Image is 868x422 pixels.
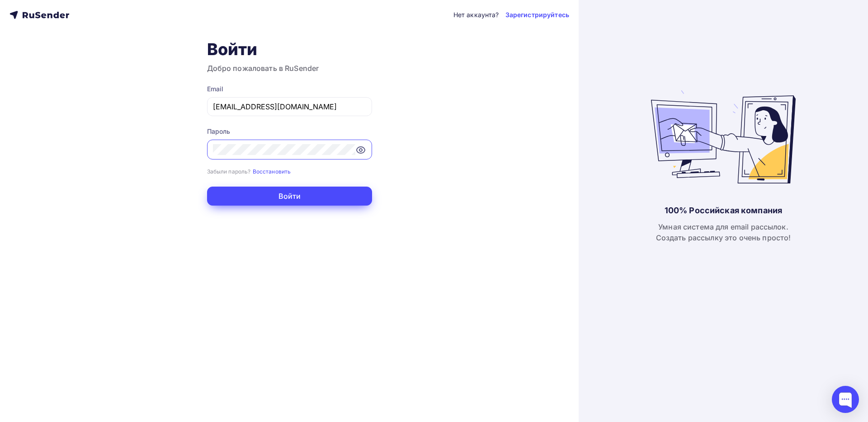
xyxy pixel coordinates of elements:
input: Укажите свой email [213,101,366,112]
button: Войти [207,187,372,206]
small: Забыли пароль? [207,168,251,175]
a: Восстановить [253,167,291,175]
div: Email [207,84,372,94]
div: Пароль [207,127,372,136]
h1: Войти [207,39,372,59]
a: Зарегистрируйтесь [505,10,569,19]
div: Умная система для email рассылок. Создать рассылку это очень просто! [656,221,791,243]
div: Нет аккаунта? [453,10,499,19]
small: Восстановить [253,168,291,175]
h3: Добро пожаловать в RuSender [207,63,372,74]
div: 100% Российская компания [665,205,782,216]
